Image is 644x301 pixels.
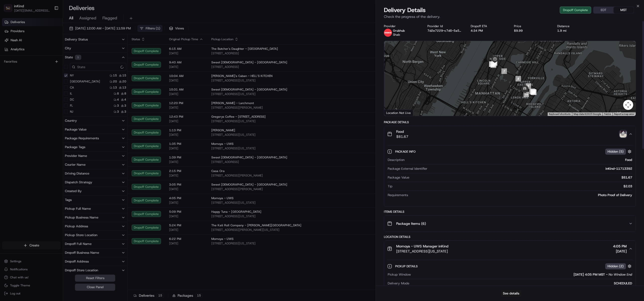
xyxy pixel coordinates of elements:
div: Location Not Live [384,110,413,116]
div: Dropoff ETA [471,24,506,28]
div: 8 [515,76,521,81]
span: Hidden ( 5 ) [608,149,624,154]
span: Description [388,158,405,162]
div: 9 [526,83,531,89]
span: [DATE] [613,249,627,254]
div: Provider [384,24,419,28]
button: 7d2e7229-c7d0-5a51-88d7-9e324e5a53eb [427,29,463,33]
button: Keyboard shortcuts [549,112,571,116]
span: Pickup Details [395,264,419,268]
div: 4:34 PM [471,29,506,33]
span: Package Info [395,150,417,154]
div: Food$81.67photo_proof_of_delivery image [384,142,636,206]
div: 13 [531,89,536,95]
div: $2.03 [394,184,632,189]
span: 4:05 PM [613,244,627,249]
button: Package Items (6) [384,216,636,232]
span: Pickup Window [388,272,411,277]
div: SCHEDULED [411,281,632,286]
img: photo_proof_of_delivery image [620,131,627,138]
button: EDT [593,7,614,13]
div: Provider Id [427,24,463,28]
span: Package Value [388,175,409,180]
button: Momoya - UWS Manager inKind[STREET_ADDRESS][US_STATE]4:05 PM[DATE] [384,241,636,257]
div: Distance [557,24,592,28]
div: 12 [529,89,535,94]
img: 5e692f75ce7d37001a5d71f1 [384,29,392,37]
span: [DATE] 4:05 PM MST [574,272,605,277]
span: Package Items ( 6 ) [396,221,426,226]
span: Delivery Details [384,6,426,14]
div: Food [407,158,632,162]
button: Map camera controls [623,100,633,110]
div: Package Details [384,120,636,124]
p: Check the progress of the delivery. [384,14,636,19]
span: Requirements [388,193,408,197]
div: 4 [491,62,496,67]
span: - [606,272,608,277]
span: Delivery Mode [388,281,409,286]
div: 3 [489,61,495,67]
span: Momoya - UWS Manager inKind [396,244,448,249]
button: Hidden (2) [605,263,633,269]
span: Grubhub [393,29,405,33]
a: Open this area in Google Maps (opens a new window) [385,109,402,116]
span: No Window End [609,272,632,277]
div: 7 [501,68,507,74]
span: Shab [393,33,400,37]
div: $81.67 [411,175,632,180]
span: Food [396,129,408,134]
div: Items Details [384,210,636,214]
span: [STREET_ADDRESS][US_STATE] [396,249,448,254]
a: Report a map error [614,113,634,115]
a: Terms [604,113,611,115]
button: Food$81.67photo_proof_of_delivery image [384,126,636,142]
div: 1.9 mi [557,29,592,33]
button: See details [501,290,521,297]
div: $9.99 [514,29,549,33]
div: 14 [524,92,529,97]
span: Tip [388,184,392,189]
span: Hidden ( 2 ) [608,264,624,269]
img: Google [385,109,402,116]
span: Map data ©2025 Google [574,113,601,115]
div: Photo Proof of Delivery [410,193,632,197]
div: Location Details [384,235,636,239]
button: MST [614,7,634,13]
span: Package External Identifier [388,166,427,171]
div: inKind-11713392 [429,166,632,171]
div: Price [514,24,549,28]
button: Hidden (5) [605,148,633,155]
span: $81.67 [396,134,408,139]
